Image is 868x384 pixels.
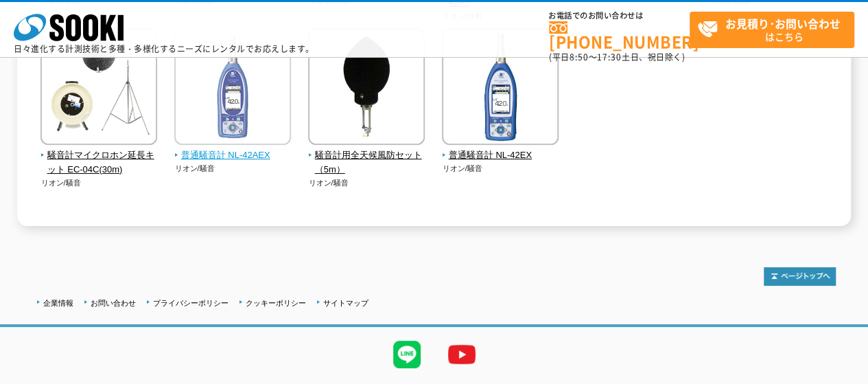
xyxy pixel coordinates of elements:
p: リオン/騒音 [308,177,425,189]
span: お電話でのお問い合わせは [549,12,690,20]
a: お問い合わせ [91,299,136,307]
img: YouTube [434,327,489,382]
span: 騒音計マイクロホン延長キット EC-04C(30m) [40,148,158,177]
span: 騒音計用全天候風防セット （5m） [308,148,425,177]
span: (平日 ～ 土日、祝日除く) [549,51,685,63]
img: 騒音計マイクロホン延長キット EC-04C(30m) [40,28,157,148]
strong: お見積り･お問い合わせ [725,15,841,32]
img: トップページへ [764,267,836,286]
img: LINE [379,327,434,382]
p: リオン/騒音 [442,163,559,174]
a: クッキーポリシー [246,299,306,307]
a: お見積り･お問い合わせはこちら [690,12,854,48]
a: 企業情報 [43,299,73,307]
img: 騒音計用全天候風防セット （5m） [308,28,425,148]
a: プライバシーポリシー [153,299,228,307]
span: 普通騒音計 NL-42EX [442,148,559,163]
img: 普通騒音計 NL-42EX [442,28,559,148]
span: 普通騒音計 NL-42AEX [174,148,292,163]
a: サイトマップ [323,299,368,307]
a: 騒音計用全天候風防セット （5m） [308,135,425,177]
a: [PHONE_NUMBER] [549,21,690,49]
span: 8:50 [570,51,589,63]
p: 日々進化する計測技術と多種・多様化するニーズにレンタルでお応えします。 [14,45,314,53]
img: 普通騒音計 NL-42AEX [174,28,291,148]
a: 普通騒音計 NL-42AEX [174,135,292,163]
a: 騒音計マイクロホン延長キット EC-04C(30m) [40,135,158,177]
span: はこちら [697,12,854,47]
span: 17:30 [597,51,622,63]
p: リオン/騒音 [174,163,292,174]
p: リオン/騒音 [40,177,158,189]
a: 普通騒音計 NL-42EX [442,135,559,163]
